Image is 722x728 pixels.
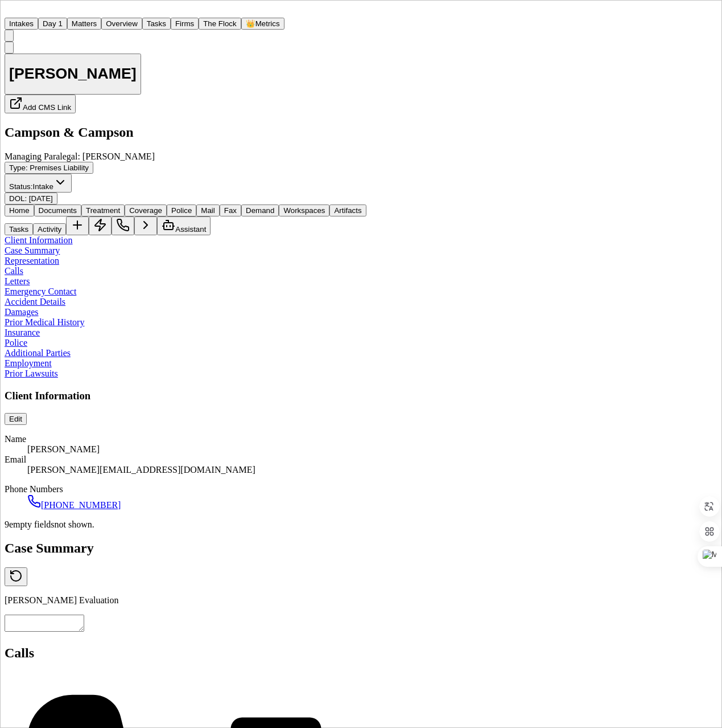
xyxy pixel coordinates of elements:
a: Police [5,338,27,347]
button: Day 1 [38,18,67,30]
button: Tasks [5,223,33,235]
button: Edit matter name [5,54,141,95]
a: Intakes [5,18,38,28]
span: Edit [9,415,22,423]
button: Add CMS Link [5,95,76,113]
span: Status: [9,182,33,191]
button: Edit Type: Premises Liability [5,162,93,174]
a: crownMetrics [241,18,284,28]
a: Tasks [142,18,171,28]
div: [PERSON_NAME][EMAIL_ADDRESS][DOMAIN_NAME] [27,465,366,475]
span: Metrics [255,19,280,28]
span: Home [9,206,30,215]
span: Mail [201,206,214,215]
a: Emergency Contact [5,287,76,296]
button: Change status from Intake [5,174,72,193]
button: Activity [33,223,66,235]
span: Treatment [86,206,120,215]
span: Managing Paralegal: [5,152,80,161]
a: Letters [5,276,30,286]
a: Firms [171,18,199,28]
a: Accident Details [5,297,65,306]
a: Client Information [5,235,73,245]
span: Type : [9,163,28,172]
span: Add CMS Link [23,103,71,112]
button: Create Immediate Task [89,216,112,235]
span: Artifacts [334,206,361,215]
h2: Calls [5,645,366,661]
a: Employment [5,358,52,368]
a: Day 1 [38,18,67,28]
a: Representation [5,256,59,265]
a: Overview [101,18,142,28]
a: Damages [5,307,39,317]
p: [PERSON_NAME] Evaluation [5,595,366,606]
span: Fax [224,206,237,215]
button: Tasks [142,18,171,30]
span: Assistant [175,225,206,234]
button: Add Task [66,216,89,235]
a: Home [5,7,18,17]
span: [PERSON_NAME] [82,152,155,161]
span: Coverage [129,206,162,215]
span: Police [171,206,192,215]
button: Edit DOL: 2025-08-26 [5,193,57,205]
button: Intakes [5,18,38,30]
span: DOL : [9,194,27,203]
button: Matters [67,18,101,30]
span: Workspaces [283,206,325,215]
a: Case Summary [5,246,60,255]
button: Copy Matter ID [5,42,14,54]
a: Call 1 (787) 325-7010 [27,500,121,510]
span: Documents [39,206,77,215]
span: Demand [246,206,274,215]
button: The Flock [199,18,241,30]
a: Insurance [5,328,40,337]
button: Overview [101,18,142,30]
h3: Client Information [5,390,366,402]
h1: [PERSON_NAME] [9,65,137,83]
span: crown [246,19,255,28]
h2: Case Summary [5,541,366,556]
a: Prior Medical History [5,317,84,327]
a: Matters [67,18,101,28]
span: Premises Liability [30,163,89,172]
button: Assistant [157,216,211,235]
h2: Campson & Campson [5,125,366,140]
div: [PERSON_NAME] [27,444,366,455]
a: The Flock [199,18,241,28]
span: Intake [33,182,53,191]
button: Firms [171,18,199,30]
span: [DATE] [29,194,53,203]
img: Finch Logo [5,5,18,15]
a: Prior Lawsuits [5,369,58,378]
button: crownMetrics [241,18,284,30]
dt: Email [5,455,366,465]
button: Make a Call [112,216,134,235]
span: Phone Numbers [5,484,63,494]
a: Additional Parties [5,348,71,358]
p: 9 empty fields not shown. [5,520,366,530]
button: Edit [5,413,27,425]
a: Calls [5,266,23,276]
dt: Name [5,434,366,444]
